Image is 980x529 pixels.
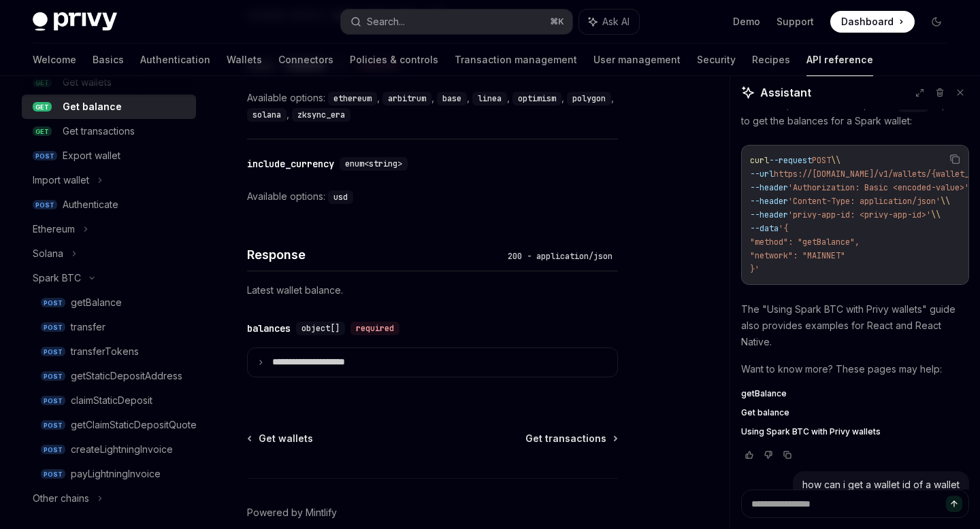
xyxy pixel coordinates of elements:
[904,100,923,111] span: curl
[247,188,618,205] div: Available options:
[22,388,196,413] a: POSTclaimStaticDeposit
[931,209,941,220] span: \\
[278,44,333,76] a: Connectors
[382,92,431,105] code: arbitrum
[741,301,969,350] p: The "Using Spark BTC with Privy wallets" guide also provides examples for React and React Native.
[33,126,52,137] span: GET
[350,44,438,76] a: Policies & controls
[247,90,618,122] div: Available options:
[41,298,65,308] span: POST
[350,322,399,335] div: required
[93,44,124,76] a: Basics
[22,192,196,217] a: POSTAuthenticate
[733,15,760,29] a: Demo
[741,407,969,418] a: Get balance
[63,99,122,115] div: Get balance
[63,197,118,213] div: Authenticate
[788,209,931,220] span: 'privy-app-id: <privy-app-id>'
[41,371,65,381] span: POST
[741,388,787,399] span: getBalance
[71,319,105,335] div: transfer
[248,432,313,445] a: Get wallets
[345,158,402,169] span: enum<string>
[71,343,139,360] div: transferTokens
[750,209,788,220] span: --header
[697,44,736,76] a: Security
[33,151,57,161] span: POST
[33,172,89,188] div: Import wallet
[455,44,577,76] a: Transaction management
[33,245,63,262] div: Solana
[741,426,881,437] span: Using Spark BTC with Privy wallets
[292,108,350,122] code: zksync_era
[247,245,502,264] h4: Response
[22,119,196,143] a: GETGet transactions
[750,155,769,166] span: curl
[579,10,639,34] button: Ask AI
[779,223,788,234] span: '{
[71,392,152,409] div: claimStaticDeposit
[22,95,196,119] a: GETGet balance
[33,102,52,112] span: GET
[63,148,120,164] div: Export wallet
[328,90,382,106] div: ,
[22,339,196,364] a: POSTtransferTokens
[41,347,65,357] span: POST
[41,322,65,332] span: POST
[550,16,564,27] span: ⌘ K
[41,420,65,430] span: POST
[567,90,617,106] div: ,
[769,155,812,166] span: --request
[247,157,334,171] div: include_currency
[33,270,81,286] div: Spark BTC
[567,92,611,105] code: polygon
[602,15,630,29] span: Ask AI
[941,196,950,207] span: \\
[41,445,65,455] span: POST
[750,237,860,248] span: "method": "getBalance",
[33,200,57,210] span: POST
[512,92,561,105] code: optimism
[841,15,894,29] span: Dashboard
[41,469,65,479] span: POST
[22,143,196,168] a: POSTExport wallet
[140,44,210,76] a: Authentication
[750,196,788,207] span: --header
[831,155,840,166] span: \\
[71,368,182,384] div: getStaticDepositAddress
[328,190,353,204] code: usd
[525,432,606,445] span: Get transactions
[593,44,681,76] a: User management
[777,15,814,29] a: Support
[63,123,135,139] div: Get transactions
[750,264,759,275] span: }'
[741,361,969,377] p: Want to know more? These pages may help:
[437,92,467,105] code: base
[22,413,196,437] a: POSTgetClaimStaticDepositQuote
[22,315,196,339] a: POSTtransfer
[788,182,969,193] span: 'Authorization: Basic <encoded-value>'
[301,323,340,334] span: object[]
[71,466,161,482] div: payLightningInvoice
[437,90,472,106] div: ,
[227,44,262,76] a: Wallets
[512,90,567,106] div: ,
[33,221,75,237] div: Ethereum
[752,44,790,76] a: Recipes
[750,169,774,180] span: --url
[71,441,173,458] div: createLightningInvoice
[760,84,811,101] span: Assistant
[33,12,117,31] img: dark logo
[788,196,941,207] span: 'Content-Type: application/json'
[750,250,845,261] span: "network": "MAINNET"
[33,44,76,76] a: Welcome
[247,322,291,335] div: balances
[946,496,962,512] button: Send message
[247,282,618,298] p: Latest wallet balance.
[741,388,969,399] a: getBalance
[830,11,915,33] a: Dashboard
[22,437,196,462] a: POSTcreateLightningInvoice
[750,182,788,193] span: --header
[812,155,831,166] span: POST
[926,11,947,33] button: Toggle dark mode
